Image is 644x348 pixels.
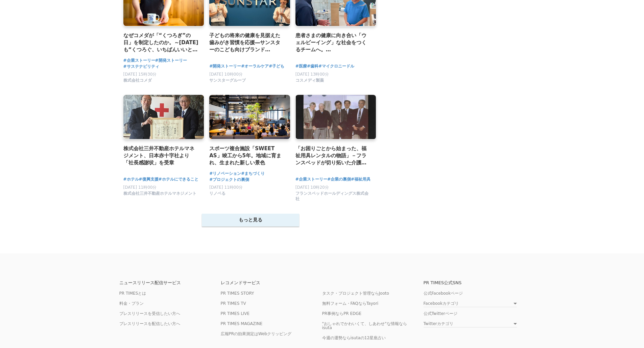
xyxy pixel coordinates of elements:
[322,301,379,306] a: 無料フォーム・FAQならTayori
[123,78,152,83] span: 株式会社コメダ
[123,191,196,196] span: 株式会社三井不動産ホテルマネジメント
[209,32,285,54] a: 子どもの将来の健康を見据えた歯みがき習慣を応援―サンスターのこども向けブランド「SODATECO」製品開発者のこだわり
[159,176,198,183] a: #ホテルにできること
[424,322,517,327] a: Twitterカテゴリ
[351,176,371,183] a: #福祉用具
[123,145,199,167] a: 株式会社三井不動産ホテルマネジメント、日本赤十字社より「社長感謝状」を受章
[322,336,386,340] a: 今週の運勢ならisutaの12星座占い
[123,57,155,64] a: #企業ストーリー
[123,79,152,84] a: 株式会社コメダ
[139,176,159,183] a: #復興支援
[221,280,322,285] p: レコメンドサービス
[155,57,187,64] a: #開発ストーリー
[221,311,250,316] a: PR TIMES LIVE
[322,291,389,296] a: タスク・プロジェクト管理ならJooto
[295,72,329,77] span: [DATE] 13時00分
[209,185,243,190] span: [DATE] 11時00分
[119,280,221,285] p: ニュースリリース配信サービス
[209,170,241,177] a: #リノベーション
[424,301,517,307] a: Facebookカテゴリ
[209,192,225,197] a: リノベる
[322,311,362,316] a: PR事例ならPR EDGE
[269,63,284,70] a: #子ども
[119,291,146,296] a: PR TIMESとは
[295,145,371,167] a: 「お困りごとから始まった、福祉用具レンタルの物語」－フランスベッドが切り拓いた介護の[PERSON_NAME]
[209,177,249,183] a: #プロジェクトの裏側
[221,331,292,336] a: 広報PRの効果測定はWebクリッピング
[295,176,327,183] a: #企業ストーリー
[119,321,180,326] a: プレスリリースを配信したい方へ
[424,291,463,296] a: 公式Facebookページ
[123,72,157,77] span: [DATE] 15時30分
[241,63,269,70] a: #オーラルケア
[295,198,371,203] a: フランスベッドホールディングス株式会社
[295,191,371,202] span: フランスベッドホールディングス株式会社
[295,32,371,54] a: 患者さまの健康に向き合い「ウェルビーイング」な社会をつくるチームへ。[PERSON_NAME]歯科医院の「やさしい医療」
[424,311,457,316] a: 公式Twitterページ
[295,185,329,190] span: [DATE] 10時20分
[123,192,196,197] a: 株式会社三井不動産ホテルマネジメント
[221,291,254,296] a: PR TIMES STORY
[295,63,307,70] a: #医療
[307,63,318,70] a: #歯科
[119,301,144,306] a: 料金・プラン
[119,311,180,316] a: プレスリリースを受信したい方へ
[424,280,525,285] p: PR TIMES公式SNS
[123,63,159,70] a: #サステナビリティ
[327,176,351,183] a: #企業の裏側
[123,32,199,54] a: なぜコメダが「“くつろぎ”の日」を制定したのか。～[DATE]も“くつろぐ、いちばんいいところ”を目指して～
[295,78,324,83] span: コスメディ製薬
[123,185,157,190] span: [DATE] 11時00分
[322,321,407,330] a: "おしゃれでかわいくて、しあわせ"な情報ならisuta
[123,176,139,183] a: #ホテル
[209,78,246,83] span: サンスターグループ
[221,301,246,306] a: PR TIMES TV
[318,63,354,70] a: #マイクロニードル
[209,191,225,196] span: リノベる
[221,321,263,326] a: PR TIMES MAGAZINE
[209,79,246,84] a: サンスターグループ
[295,79,324,84] a: コスメディ製薬
[209,145,285,167] a: スポーツ複合施設「SWEET AS」竣工から5年。地域に育まれ、生まれた新しい景色
[241,170,265,177] a: #まちづくり
[202,214,299,226] button: もっと見る
[209,63,241,70] a: #開発ストーリー
[209,72,243,77] span: [DATE] 10時00分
